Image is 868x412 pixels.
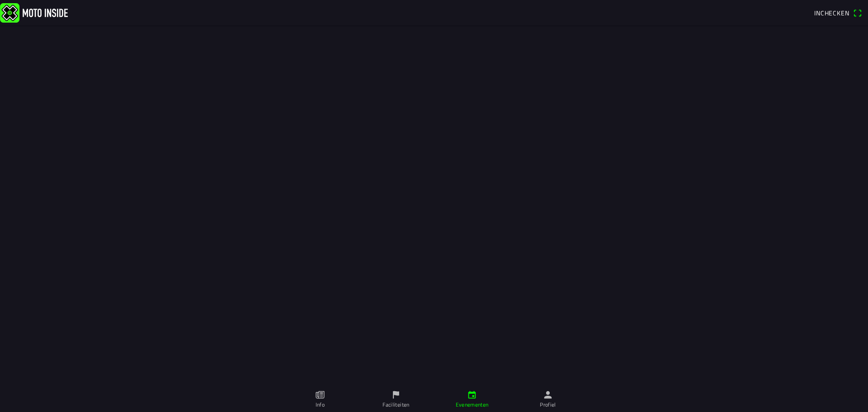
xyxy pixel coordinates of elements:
[543,390,553,400] ion-icon: person
[467,390,477,400] ion-icon: calendar
[316,401,325,409] ion-label: Info
[814,8,849,18] span: Inchecken
[391,390,401,400] ion-icon: flag
[315,390,325,400] ion-icon: paper
[810,5,866,20] a: Incheckenqr scanner
[382,401,409,409] ion-label: Faciliteiten
[540,401,556,409] ion-label: Profiel
[456,401,489,409] ion-label: Evenementen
